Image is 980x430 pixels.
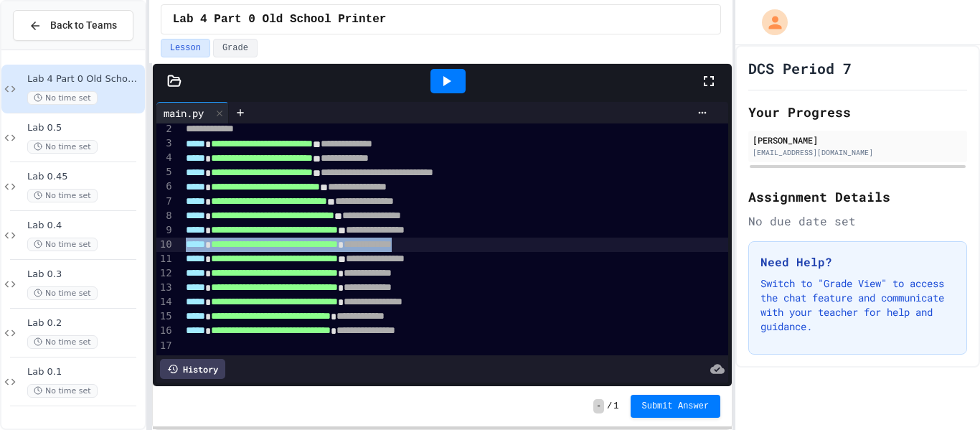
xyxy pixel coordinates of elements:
span: No time set [27,238,98,251]
span: Lab 4 Part 0 Old School Printer [27,73,142,85]
button: Back to Teams [13,10,133,41]
span: No time set [27,286,98,300]
div: 17 [156,339,174,353]
span: / [607,401,612,412]
span: No time set [27,384,98,398]
div: 11 [156,252,174,266]
span: Lab 0.1 [27,366,142,378]
div: 5 [156,165,174,179]
div: 14 [156,295,174,309]
div: [PERSON_NAME] [753,134,963,146]
div: 12 [156,266,174,281]
button: Grade [213,39,258,57]
p: Switch to "Grade View" to access the chat feature and communicate with your teacher for help and ... [760,276,955,334]
span: Submit Answer [642,401,710,412]
span: Lab 0.3 [27,268,142,281]
span: Lab 0.45 [27,171,142,183]
h2: Your Progress [748,102,967,122]
div: 10 [156,238,174,252]
span: No time set [27,140,98,154]
button: Lesson [161,39,210,57]
div: 6 [156,179,174,194]
div: My Account [747,6,791,39]
div: main.py [156,102,229,123]
div: History [160,359,225,379]
span: - [593,399,604,413]
span: No time set [27,335,98,349]
div: No due date set [748,212,967,230]
h3: Need Help? [760,253,955,271]
div: 4 [156,151,174,165]
div: 15 [156,309,174,324]
span: Lab 4 Part 0 Old School Printer [173,11,387,28]
span: No time set [27,91,98,105]
div: 8 [156,209,174,223]
div: [EMAIL_ADDRESS][DOMAIN_NAME] [753,147,963,158]
div: main.py [156,106,211,121]
button: Submit Answer [631,395,721,418]
span: Lab 0.5 [27,122,142,134]
div: 9 [156,223,174,238]
h1: DCS Period 7 [748,58,852,78]
div: 2 [156,122,174,136]
span: Back to Teams [50,18,117,33]
span: No time set [27,189,98,202]
div: 13 [156,281,174,295]
span: 1 [613,401,618,412]
h2: Assignment Details [748,187,967,207]
div: 16 [156,324,174,338]
span: Lab 0.2 [27,317,142,329]
div: 7 [156,195,174,209]
div: 3 [156,136,174,151]
span: Lab 0.4 [27,220,142,232]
